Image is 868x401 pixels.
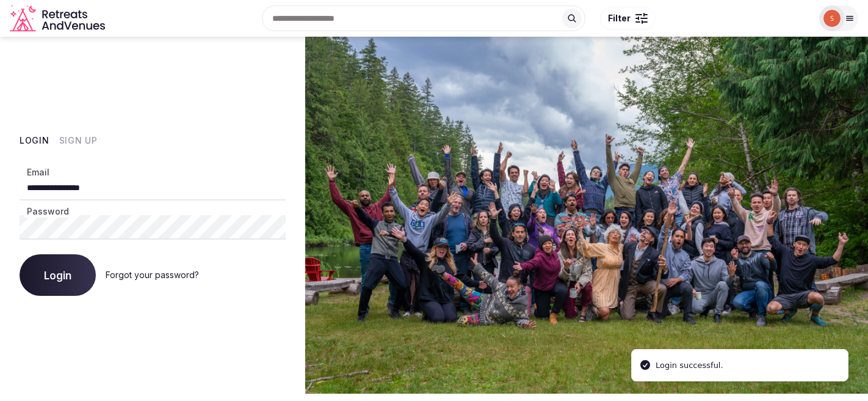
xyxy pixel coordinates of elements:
[106,270,199,280] a: Forgot your password?
[823,10,841,27] img: sduscha
[10,5,107,32] a: Visit the homepage
[608,12,631,24] span: Filter
[20,134,49,147] button: Login
[59,134,98,147] button: Sign Up
[20,254,96,296] button: Login
[10,5,107,32] svg: Retreats and Venues company logo
[600,7,656,30] button: Filter
[44,269,71,281] span: Login
[305,37,868,394] img: My Account Background
[656,359,723,372] div: Login successful.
